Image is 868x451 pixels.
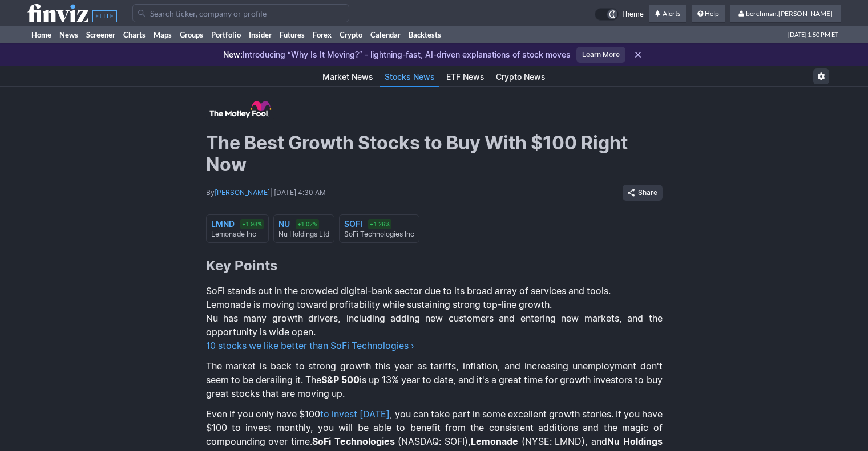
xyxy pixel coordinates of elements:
[649,5,686,23] a: Alerts
[336,26,366,43] a: Crypto
[240,219,264,229] div: +1.98%
[318,67,378,87] a: Market News
[623,185,663,201] button: Share
[211,230,264,239] div: Lemonade Inc
[132,4,349,22] input: Search
[206,340,414,351] a: 10 stocks we like better than SoFi Technologies ›
[309,26,336,43] a: Forex
[278,218,290,230] div: NU
[746,9,833,18] span: berchman.[PERSON_NAME]
[276,26,309,43] a: Futures
[595,8,644,21] a: Theme
[398,436,468,447] span: (NASDAQ: SOFI)
[206,359,663,400] p: The market is back to strong growth this year as tariffs, inflation, and increasing unemployment ...
[344,218,362,230] div: SOFI
[215,188,270,197] a: [PERSON_NAME]
[55,26,82,43] a: News
[692,5,725,23] a: Help
[150,26,176,43] a: Maps
[621,8,644,21] span: Theme
[320,408,390,420] a: to invest [DATE]
[206,298,663,311] p: Lemonade is moving toward profitability while sustaining strong top-line growth.
[344,230,414,239] div: SoFi Technologies Inc
[788,26,838,43] span: [DATE] 1:50 PM ET
[321,374,360,385] strong: S&P 500
[278,230,329,239] div: Nu Holdings Ltd
[339,214,419,243] a: SOFI +1.26% SoFi Technologies Inc
[442,67,489,87] a: ETF News
[207,26,245,43] a: Portfolio
[82,26,119,43] a: Screener
[176,26,207,43] a: Groups
[607,436,663,447] strong: Nu Holdings
[522,436,586,447] span: (NYSE: LMND)
[638,187,657,198] span: Share
[471,436,518,447] strong: Lemonade
[206,257,663,275] h2: Key Points
[296,219,319,229] div: +1.02%
[206,311,663,339] p: Nu has many growth drivers, including adding new customers and entering new markets, and the oppo...
[245,26,276,43] a: Insider
[206,188,623,197] div: By | [DATE] 4:30 AM
[312,436,395,447] strong: SoFi Technologies
[206,132,663,176] h1: The Best Growth Stocks to Buy With $100 Right Now
[576,47,625,63] a: Learn More
[27,26,55,43] a: Home
[223,49,571,60] p: Introducing “Why Is It Moving?” - lightning-fast, AI-driven explanations of stock moves
[491,67,550,87] a: Crypto News
[366,26,405,43] a: Calendar
[405,26,445,43] a: Backtests
[380,67,439,87] a: Stocks News
[119,26,150,43] a: Charts
[273,214,334,243] a: NU +1.02% Nu Holdings Ltd
[730,5,841,23] a: berchman.[PERSON_NAME]
[206,214,269,243] a: LMND +1.98% Lemonade Inc
[211,218,235,230] div: LMND
[223,50,243,59] span: New:
[368,219,391,229] div: +1.26%
[206,284,663,298] p: SoFi stands out in the crowded digital-bank sector due to its broad array of services and tools.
